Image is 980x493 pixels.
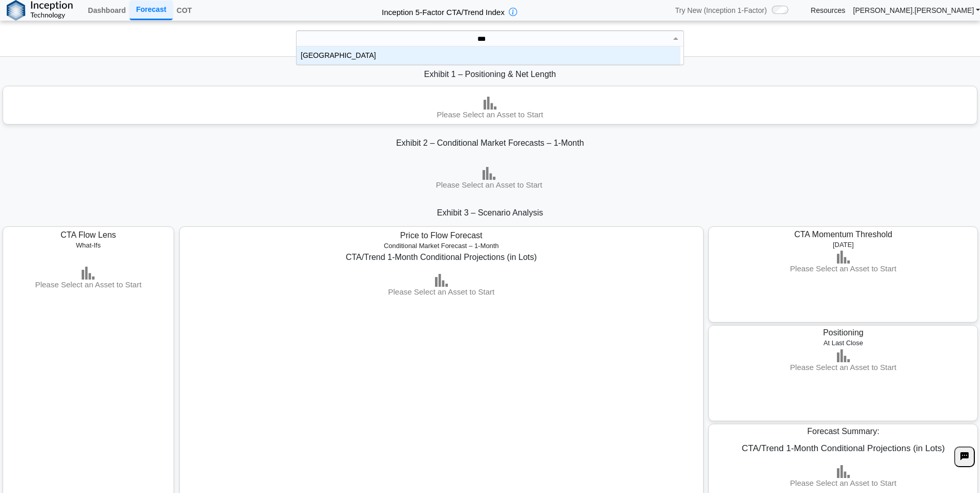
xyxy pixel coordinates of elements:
div: [GEOGRAPHIC_DATA] [297,47,680,65]
h3: Please Select an Asset to Start [777,264,909,274]
img: bar-chart.png [837,465,850,478]
h5: What-Ifs [13,241,163,249]
a: Forecast [130,1,172,20]
img: bar-chart.png [435,274,448,287]
img: bar-chart.png [484,97,496,110]
span: CTA Flow Lens [60,230,116,239]
img: bar-chart.png [837,349,850,362]
a: COT [173,2,196,19]
h3: Please Select an Asset to Start [3,110,977,120]
span: Forecast Summary: [807,427,880,436]
h5: [DATE] [713,241,974,249]
h5: Conditional Market Forecast – 1-Month [187,242,695,250]
span: Exhibit 1 – Positioning & Net Length [424,70,556,79]
a: [PERSON_NAME].[PERSON_NAME] [853,6,980,15]
img: bar-chart.png [82,267,95,280]
div: grid [297,47,680,65]
a: Dashboard [84,2,130,19]
a: Resources [811,6,845,15]
h3: Please Select an Asset to Start [711,362,975,373]
h3: Please Select an Asset to Start [13,280,164,290]
span: Exhibit 2 – Conditional Market Forecasts – 1-Month [396,138,584,147]
span: CTA Momentum Threshold [794,230,892,239]
h2: Inception 5-Factor CTA/Trend Index [378,3,509,18]
h3: Please Select an Asset to Start [326,180,652,190]
span: CTA/Trend 1-Month Conditional Projections (in Lots) [742,443,945,453]
span: CTA/Trend 1-Month Conditional Projections (in Lots) [346,253,537,261]
span: Try New (Inception 1-Factor) [675,6,767,15]
img: bar-chart.png [483,167,495,180]
img: bar-chart.png [837,251,850,264]
h3: Please Select an Asset to Start [184,287,698,297]
span: Exhibit 3 – Scenario Analysis [437,208,543,217]
span: Price to Flow Forecast [400,231,483,240]
h3: Please Select an Asset to Start [712,478,975,488]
